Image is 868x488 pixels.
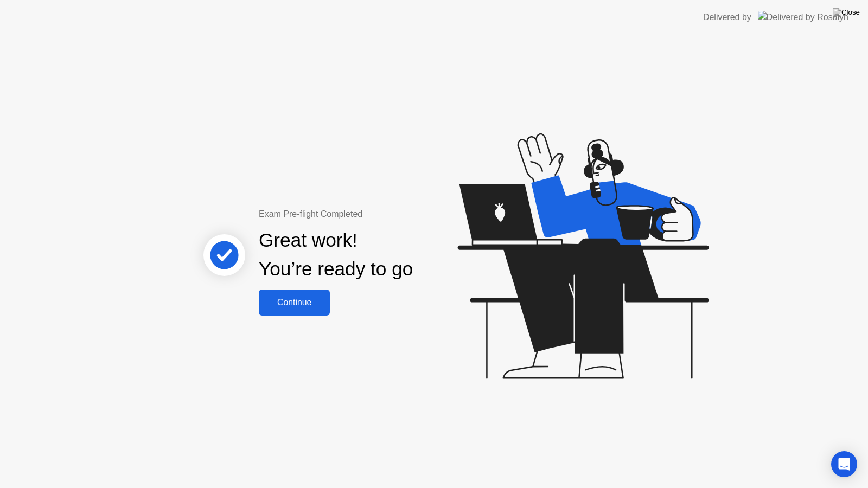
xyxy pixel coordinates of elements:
[262,298,327,307] div: Continue
[833,8,860,17] img: Close
[259,226,413,284] div: Great work! You’re ready to go
[259,290,330,316] button: Continue
[703,11,751,24] div: Delivered by
[758,11,848,23] img: Delivered by Rosalyn
[259,208,483,221] div: Exam Pre-flight Completed
[831,451,857,477] div: Open Intercom Messenger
